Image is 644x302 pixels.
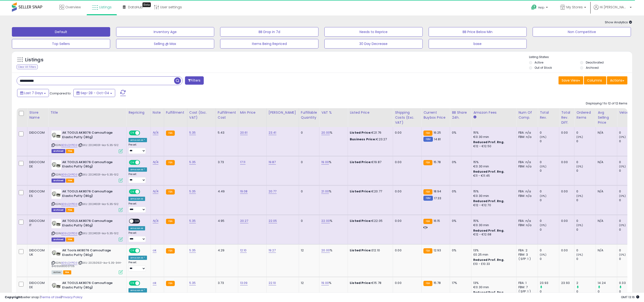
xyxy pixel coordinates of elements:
[473,219,513,223] div: 15%
[540,189,559,194] div: 0
[535,66,552,70] label: Out of Stock
[619,135,626,139] small: (0%)
[66,238,74,242] span: FBA
[166,110,185,115] div: Fulfillment
[576,194,583,198] small: (0%)
[598,219,613,223] div: N/A
[576,169,596,173] div: 0
[518,110,536,120] div: Num of Comp.
[423,189,432,195] small: FBA
[434,248,441,253] span: 12.93
[619,139,638,143] div: 0
[52,248,61,258] img: 41vrp7qayEL._SL40_.jpg
[321,248,330,253] a: 20.00
[473,135,513,139] div: €0.30 min
[473,140,504,144] b: Reduced Prof. Rng.
[434,281,441,285] span: 15.78
[576,160,596,164] div: 0
[518,189,534,194] div: FBA: n/a
[52,208,65,212] span: Listings that have been deleted from Seller Central
[129,131,135,135] span: ON
[24,91,43,95] span: Last 7 Days
[52,189,123,211] div: ASIN:
[423,131,432,136] small: FBA
[350,219,389,223] div: €22.05
[269,189,277,194] a: 20.77
[62,160,120,170] b: AK TOOLS AK8076 Camouflage Elastic Putty (80g)
[12,27,110,37] button: Default
[128,173,147,183] div: Preset:
[166,248,175,253] small: FBA
[527,1,553,15] a: Help
[153,219,158,223] a: N/A
[587,78,602,83] span: Columns
[189,110,214,120] div: Cost (Exc. VAT)
[133,219,141,223] span: OFF
[395,189,418,194] div: 0.00
[576,219,596,223] div: 0
[52,270,62,274] span: All listings currently available for purchase on Amazon
[350,219,371,223] b: Listed Price:
[240,160,246,165] a: 17.11
[321,248,344,253] div: %
[240,130,248,135] a: 20.61
[586,60,604,64] label: Deactivated
[533,27,631,37] button: Non Competitive
[518,135,534,139] div: FBM: n/a
[584,76,606,84] button: Columns
[139,131,147,135] span: OFF
[598,160,613,164] div: N/A
[529,55,632,59] p: Listing States:
[350,110,391,115] div: Listed Price
[395,248,418,253] div: 0.00
[52,179,65,183] span: Listings that have been deleted from Seller Central
[139,160,147,164] span: OFF
[473,248,513,253] div: 13%
[561,219,571,223] div: 0.00
[129,249,135,253] span: ON
[52,160,61,170] img: 41vrp7qayEL._SL40_.jpg
[73,89,115,97] button: Sep-28 - Oct-04
[78,231,118,235] span: | SKU: 20241031-ika-5.35-512
[619,110,636,115] div: Velocity
[350,248,371,253] b: Listed Price:
[301,219,316,223] div: 0
[473,144,513,148] div: €12 - €12.50
[619,169,638,173] div: 0
[540,228,559,232] div: 0
[29,110,46,120] div: Store Name
[218,131,234,135] div: 5.43
[301,248,316,253] div: 12
[350,281,371,285] b: Listed Price:
[269,281,276,285] a: 22.10
[540,169,559,173] div: 0
[17,89,49,97] button: Last 7 Days
[586,66,599,70] label: Archived
[240,219,248,223] a: 20.27
[594,5,632,15] a: Hi [PERSON_NAME]
[153,189,158,194] a: N/A
[619,253,626,257] small: (0%)
[17,65,38,69] div: Clear All Filters
[78,173,118,176] span: | SKU: 20241031-ika-5.35-512
[473,160,513,164] div: 15%
[321,219,344,223] div: %
[576,135,583,139] small: (0%)
[518,164,534,169] div: FBM: n/a
[240,281,248,285] a: 13.09
[473,253,513,257] div: £0.25 min
[598,131,613,135] div: N/A
[29,160,45,169] div: DIDOCOM DE
[269,110,297,115] div: [PERSON_NAME]
[189,248,196,253] a: 5.35
[598,110,615,125] div: Avg Selling Price
[619,165,626,168] small: (0%)
[576,139,596,143] div: 0
[586,101,627,106] div: Displaying 1 to 12 of 12 items
[473,170,504,174] b: Reduced Prof. Rng.
[452,189,468,194] div: 0%
[423,196,433,201] small: FBM
[153,248,156,253] a: ok
[63,270,71,274] span: FBA
[321,160,329,165] a: 19.00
